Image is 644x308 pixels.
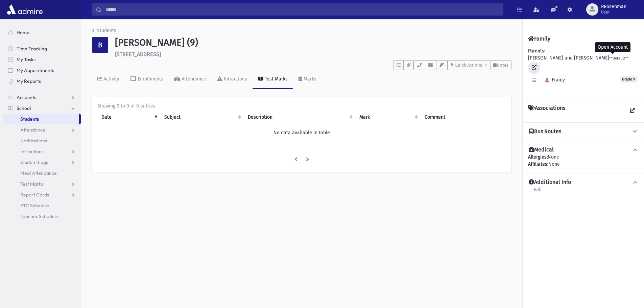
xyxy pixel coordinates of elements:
span: Time Tracking [17,46,47,52]
b: Allergies: [528,154,548,160]
span: Attendance [20,127,45,133]
a: School [3,103,81,114]
span: Home [17,29,29,35]
button: Bus Routes [528,128,639,135]
a: Attendance [169,70,212,89]
button: Additional Info [528,179,639,186]
div: None [528,161,639,168]
span: Fraidy [542,77,565,83]
td: No data available in table [97,125,506,140]
a: View all Associations [626,105,639,117]
h4: Additional Info [529,179,571,186]
a: PTC Schedule [3,200,81,211]
a: Infractions [212,70,253,89]
span: RRosenman [601,4,626,9]
h4: Associations [528,105,565,117]
img: AdmirePro [5,3,44,16]
span: Test Marks [20,181,43,187]
div: Open Account [595,42,630,52]
span: School [17,105,31,111]
div: B [92,37,108,53]
a: My Reports [3,76,81,87]
span: PTC Schedule [20,203,49,209]
div: Infractions [222,76,247,82]
a: Home [3,27,81,38]
button: Notes [490,60,511,70]
h1: [PERSON_NAME] (9) [115,37,511,48]
span: Notifications [20,138,47,144]
a: Accounts [3,92,81,103]
span: Notes [497,63,508,68]
span: Report Cards [20,192,49,198]
th: Comment [421,110,506,125]
a: Test Marks [3,179,81,189]
a: Activity [92,70,125,89]
a: Edit [533,186,542,198]
a: Students [92,28,116,33]
a: Meal Attendance [3,168,81,179]
th: Description: activate to sort column ascending [244,110,356,125]
b: Affiliates: [528,161,548,167]
span: Quick Actions [455,63,482,68]
button: Quick Actions [448,60,490,70]
h4: Bus Routes [529,128,561,135]
a: Enrollments [125,70,169,89]
nav: breadcrumb [92,27,116,37]
a: Infractions [3,146,81,157]
h4: Family [528,35,550,42]
span: My Reports [17,78,41,84]
button: Medical [528,146,639,153]
div: Marks [302,76,316,82]
input: Search [102,3,503,16]
b: Parents: [528,48,545,54]
div: Enrollments [136,76,163,82]
a: Marks [293,70,322,89]
span: Teacher Schedule [20,213,58,219]
h4: Medical [529,146,554,153]
div: None [528,153,639,168]
a: Teacher Schedule [3,211,81,222]
th: Mark : activate to sort column ascending [355,110,421,125]
span: Student Logs [20,159,48,165]
div: Test Marks [263,76,288,82]
span: Grade 9 [620,76,637,82]
span: My Appointments [17,67,54,73]
h6: [STREET_ADDRESS] [115,51,511,57]
a: My Tasks [3,54,81,65]
span: Accounts [17,94,36,100]
span: Students [20,116,39,122]
span: Meal Attendance [20,170,57,176]
span: User [601,9,626,15]
th: Date: activate to sort column descending [97,110,160,125]
a: My Appointments [3,65,81,76]
div: [PERSON_NAME] and [PERSON_NAME] [528,47,639,94]
a: Notifications [3,135,81,146]
span: Infractions [20,148,44,155]
a: Time Tracking [3,43,81,54]
span: My Tasks [17,56,35,63]
div: Attendance [180,76,206,82]
a: Test Marks [253,70,293,89]
a: Student Logs [3,157,81,168]
th: Subject: activate to sort column ascending [160,110,244,125]
a: Attendance [3,124,81,135]
a: Report Cards [3,189,81,200]
div: Activity [102,76,119,82]
div: Showing 0 to 0 of 0 entries [97,102,506,110]
a: Students [3,114,79,124]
